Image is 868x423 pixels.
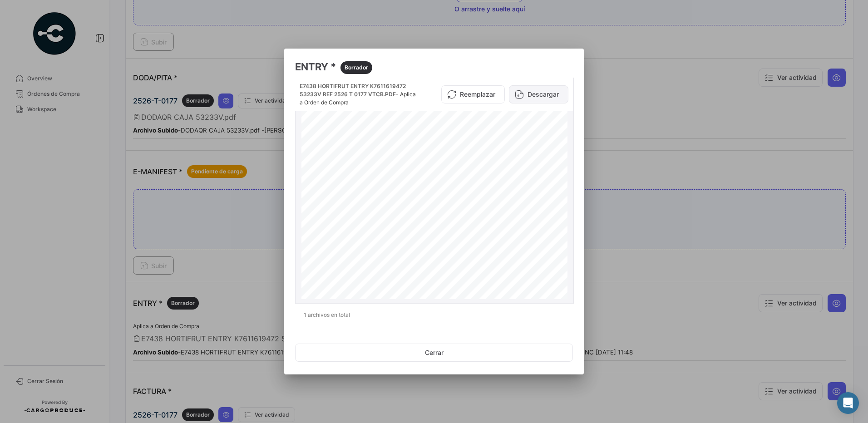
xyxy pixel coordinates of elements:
[300,83,406,98] span: E7438 HORTIFRUT ENTRY K7611619472 53233V REF 2526 T 0177 VTCB.PDF
[295,344,573,362] button: Cerrar
[295,59,573,74] h3: ENTRY *
[441,85,505,103] button: Reemplazar
[295,304,573,326] div: 1 archivos en total
[345,64,368,72] span: Borrador
[837,392,859,414] div: Abrir Intercom Messenger
[509,85,568,103] button: Descargar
